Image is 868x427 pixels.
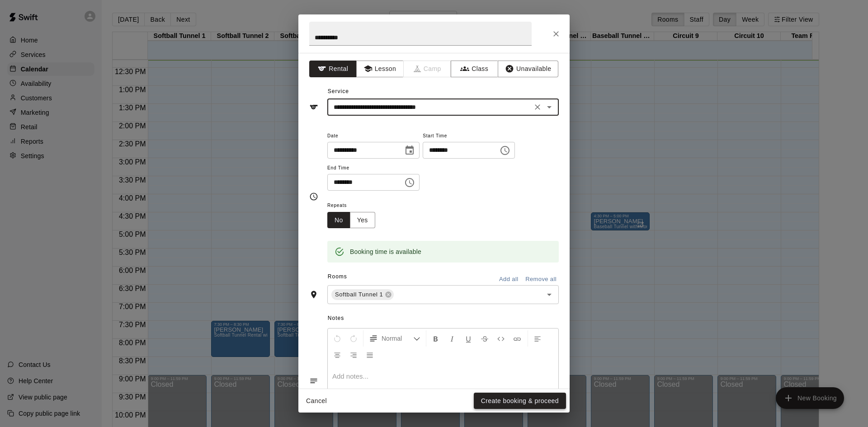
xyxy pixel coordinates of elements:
button: Format Strikethrough [477,330,492,347]
span: Date [327,130,420,142]
button: No [327,212,350,229]
button: Clear [531,101,544,113]
button: Close [548,26,564,42]
button: Insert Link [509,330,525,347]
span: Start Time [423,130,515,142]
span: Softball Tunnel 1 [331,290,387,299]
svg: Rooms [309,290,318,299]
button: Open [543,288,556,301]
button: Format Italics [444,330,460,347]
button: Choose date, selected date is Aug 13, 2025 [401,141,419,160]
button: Yes [350,212,375,229]
span: Service [328,88,349,94]
button: Class [451,61,498,77]
span: Repeats [327,200,382,212]
span: Notes [328,311,559,326]
button: Center Align [330,347,345,363]
button: Create booking & proceed [474,393,566,409]
button: Insert Code [493,330,509,347]
svg: Notes [309,376,318,385]
button: Add all [494,272,523,286]
button: Open [543,101,556,113]
button: Choose time, selected time is 12:30 PM [496,141,514,160]
button: Left Align [530,330,545,347]
div: Softball Tunnel 1 [331,289,394,300]
div: Booking time is available [350,244,421,260]
button: Cancel [302,393,331,409]
button: Format Bold [428,330,443,347]
button: Remove all [523,272,559,286]
button: Rental [309,61,357,77]
svg: Timing [309,192,318,201]
button: Choose time, selected time is 1:00 PM [401,174,419,192]
button: Format Underline [461,330,476,347]
span: Camps can only be created in the Services page [404,61,451,77]
button: Justify Align [362,347,377,363]
div: outlined button group [327,212,375,229]
span: Rooms [328,273,347,280]
span: Normal [382,334,413,343]
button: Undo [330,330,345,347]
button: Right Align [346,347,361,363]
button: Formatting Options [365,330,424,347]
button: Redo [346,330,361,347]
span: End Time [327,162,420,174]
button: Unavailable [498,61,558,77]
svg: Service [309,103,318,112]
button: Lesson [356,61,404,77]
